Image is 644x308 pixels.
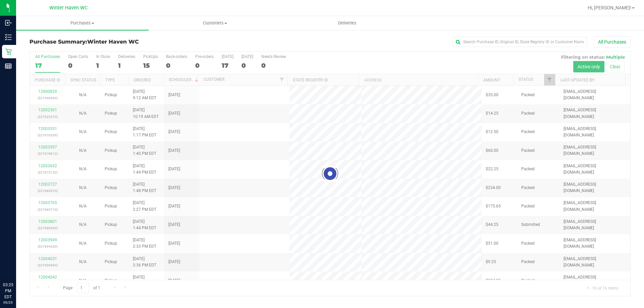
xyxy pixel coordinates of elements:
a: Purchases [16,16,149,30]
span: Winter Haven WC [49,5,88,11]
a: Deliveries [281,16,414,30]
inline-svg: Inbound [5,19,12,26]
a: Customers [149,16,281,30]
iframe: Resource center [7,254,27,274]
input: Search Purchase ID, Original ID, State Registry ID or Customer Name... [453,37,587,47]
inline-svg: Inventory [5,34,12,41]
p: 09/25 [3,300,13,305]
inline-svg: Retail [5,48,12,55]
h3: Purchase Summary: [30,39,230,45]
span: Deliveries [329,20,366,26]
span: Winter Haven WC [87,39,139,45]
iframe: Resource center unread badge [20,253,28,261]
span: Purchases [16,20,149,26]
p: 03:25 PM EDT [3,282,13,300]
span: Customers [149,20,281,26]
inline-svg: Reports [5,63,12,69]
button: All Purchases [594,36,631,48]
span: Hi, [PERSON_NAME]! [588,5,631,10]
